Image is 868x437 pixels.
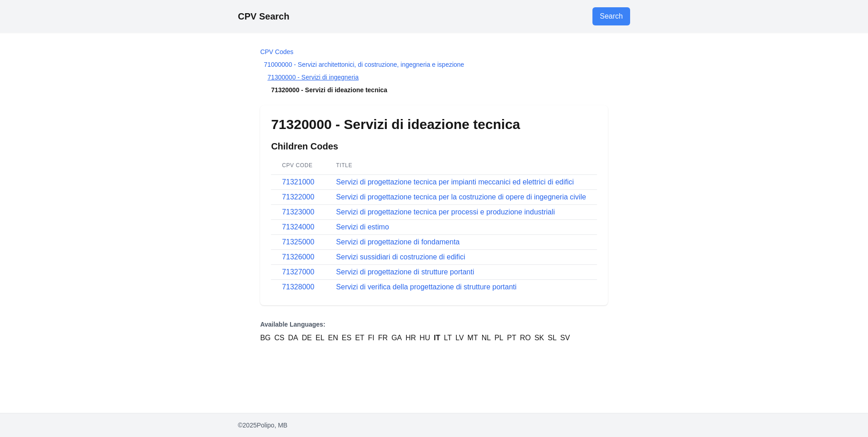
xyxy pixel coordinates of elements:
[271,116,597,133] h1: 71320000 - Servizi di ideazione tecnica
[302,333,312,343] a: DE
[419,333,430,343] a: HU
[534,333,544,343] a: SK
[271,140,597,153] h2: Children Codes
[520,333,531,343] a: RO
[282,268,314,276] a: 71327000
[336,178,574,186] a: Servizi di progettazione tecnica per impianti meccanici ed elettrici di edifici
[391,333,402,343] a: GA
[336,268,474,276] a: Servizi di progettazione di strutture portanti
[342,333,351,343] a: ES
[282,208,314,216] a: 71323000
[325,156,597,175] th: Title
[288,333,298,343] a: DA
[282,283,314,291] a: 71328000
[444,333,452,343] a: LT
[336,193,586,201] a: Servizi di progettazione tecnica per la costruzione di opere di ingegneria civile
[560,333,570,343] a: SV
[260,320,608,329] p: Available Languages:
[336,283,517,291] a: Servizi di verifica della progettazione di strutture portanti
[271,156,325,175] th: CPV Code
[260,85,608,94] li: 71320000 - Servizi di ideazione tecnica
[434,333,440,343] a: IT
[336,223,389,231] a: Servizi di estimo
[282,178,314,186] a: 71321000
[336,208,555,216] a: Servizi di progettazione tecnica per processi e produzione industriali
[468,333,478,343] a: MT
[336,238,459,246] a: Servizi di progettazione di fondamenta
[336,253,465,261] a: Servizi sussidiari di costruzione di edifici
[355,333,364,343] a: ET
[282,223,314,231] a: 71324000
[328,333,338,343] a: EN
[316,333,325,343] a: EL
[260,48,293,55] a: CPV Codes
[282,238,314,246] a: 71325000
[482,333,491,343] a: NL
[494,333,503,343] a: PL
[260,47,608,94] nav: Breadcrumb
[507,333,516,343] a: PT
[260,333,271,343] a: BG
[282,253,314,261] a: 71326000
[238,421,630,430] p: © 2025 Polipo, MB
[378,333,388,343] a: FR
[267,74,359,81] a: 71300000 - Servizi di ingegneria
[260,320,608,343] nav: Language Versions
[264,61,464,68] a: 71000000 - Servizi architettonici, di costruzione, ingegneria e ispezione
[405,333,416,343] a: HR
[592,7,630,25] a: Go to search
[238,11,289,21] a: CPV Search
[548,333,557,343] a: SL
[368,333,375,343] a: FI
[455,333,464,343] a: LV
[282,193,314,201] a: 71322000
[274,333,284,343] a: CS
